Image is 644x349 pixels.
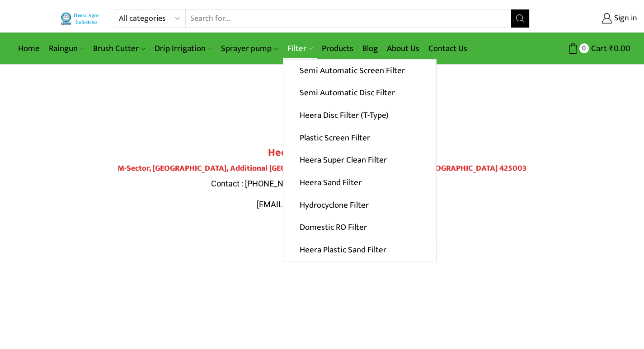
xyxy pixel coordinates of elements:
[283,216,436,239] a: Domestic RO Filter
[283,194,436,216] a: Hydrocyclone Filter
[424,38,472,59] a: Contact Us
[211,179,433,188] span: Contact : [PHONE_NUMBER], [PHONE_NUMBER], 9307300144
[283,149,436,172] a: Heera Super Clean Filter
[579,43,589,53] span: 0
[543,10,637,27] a: Sign in
[283,104,436,127] a: Heera Disc Filter (T-Type)
[283,38,317,59] a: Filter
[609,42,614,56] span: ₹
[283,172,436,194] a: Heera Sand Filter
[268,144,376,162] strong: Heera Agro Industries
[589,42,607,55] span: Cart
[186,9,512,28] input: Search for...
[382,38,424,59] a: About Us
[283,239,436,261] a: Heera Plastic Sand Filter
[89,38,150,59] a: Brush Cutter
[150,38,216,59] a: Drip Irrigation
[609,42,630,56] bdi: 0.00
[14,38,44,59] a: Home
[283,60,436,82] a: Semi Automatic Screen Filter
[511,9,529,28] button: Search button
[283,126,436,149] a: Plastic Screen Filter
[539,40,630,57] a: 0 Cart ₹0.00
[283,82,436,104] a: Semi Automatic Disc Filter
[69,164,575,174] h4: M-Sector, [GEOGRAPHIC_DATA], Additional [GEOGRAPHIC_DATA], [GEOGRAPHIC_DATA], [GEOGRAPHIC_DATA] 4...
[358,38,382,59] a: Blog
[317,38,358,59] a: Products
[44,38,89,59] a: Raingun
[216,38,282,59] a: Sprayer pump
[257,200,387,209] span: [EMAIL_ADDRESS][DOMAIN_NAME]
[612,13,637,24] span: Sign in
